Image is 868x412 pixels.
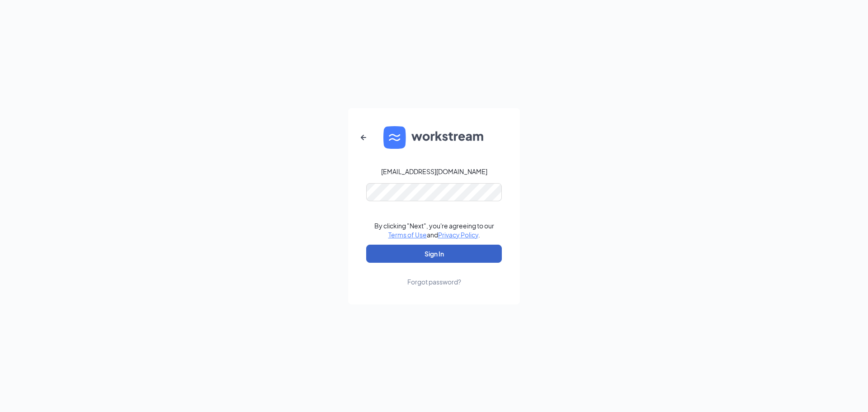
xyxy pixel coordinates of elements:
[383,126,485,149] img: WS logo and Workstream text
[358,132,369,143] svg: ArrowLeftNew
[438,231,478,239] a: Privacy Policy
[366,245,502,263] button: Sign In
[353,127,374,148] button: ArrowLeftNew
[388,231,427,239] a: Terms of Use
[407,277,461,286] div: Forgot password?
[381,167,487,176] div: [EMAIL_ADDRESS][DOMAIN_NAME]
[374,221,494,239] div: By clicking "Next", you're agreeing to our and .
[407,263,461,286] a: Forgot password?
